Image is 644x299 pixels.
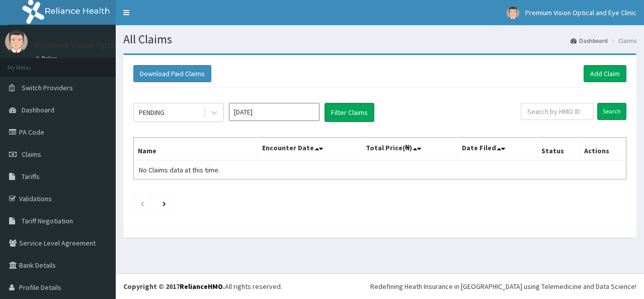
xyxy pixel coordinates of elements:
[537,138,580,161] th: Status
[134,138,258,161] th: Name
[597,103,626,120] input: Search
[325,103,374,122] button: Filter Claims
[123,282,225,291] strong: Copyright © 2017 .
[22,216,73,225] span: Tariff Negotiation
[22,150,41,159] span: Claims
[116,273,644,299] footer: All rights reserved.
[35,41,181,50] p: Premium Vision Optical and Eye Clinic
[22,172,40,181] span: Tariffs
[258,138,361,161] th: Encounter Date
[580,138,626,161] th: Actions
[123,33,636,46] h1: All Claims
[521,103,594,120] input: Search by HMO ID
[139,165,220,174] span: No Claims data at this time.
[35,55,59,62] a: Online
[370,281,636,291] div: Redefining Heath Insurance in [GEOGRAPHIC_DATA] using Telemedicine and Data Science!
[525,8,636,17] span: Premium Vision Optical and Eye Clinic
[133,65,211,82] button: Download Paid Claims
[180,282,223,291] a: RelianceHMO
[571,36,608,45] a: Dashboard
[584,65,626,82] a: Add Claim
[140,199,144,208] a: Previous page
[507,7,519,19] img: User Image
[163,199,166,208] a: Next page
[361,138,457,161] th: Total Price(₦)
[5,30,28,53] img: User Image
[22,83,73,92] span: Switch Providers
[22,105,54,114] span: Dashboard
[609,36,636,45] li: Claims
[229,103,319,121] input: Select Month and Year
[457,138,537,161] th: Date Filed
[139,107,165,117] div: PENDING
